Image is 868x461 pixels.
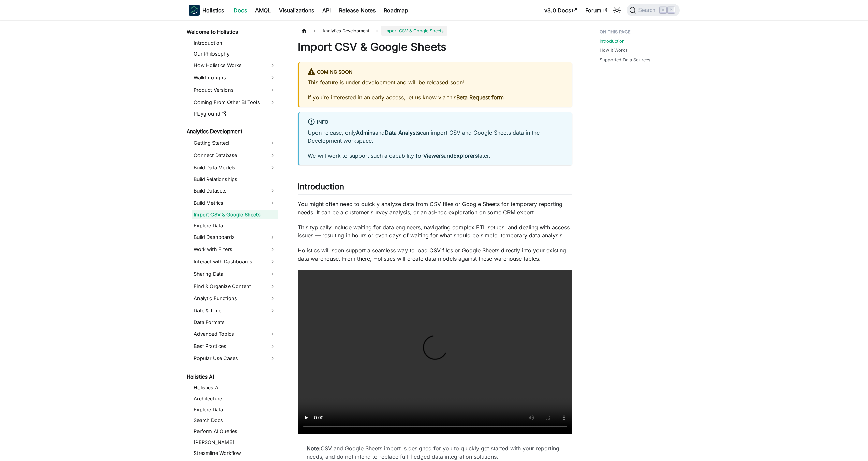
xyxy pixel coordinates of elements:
[307,444,564,461] p: CSV and Google Sheets import is designed for you to quickly get started with your reporting needs...
[423,152,444,159] strong: Viewers
[275,5,318,16] a: Visualizations
[192,318,278,327] a: Data Formats
[192,84,278,95] a: Product Versions
[612,5,622,16] button: Switch between dark and light mode (currently light mode)
[308,78,564,87] p: This feature is under development and will be released soon!
[182,20,284,461] nav: Docs sidebar
[307,445,321,452] strong: Note:
[192,244,278,255] a: Work with Filters
[380,5,412,16] a: Roadmap
[192,138,278,149] a: Getting Started
[251,5,275,16] a: AMQL
[192,416,278,425] a: Search Docs
[298,200,572,216] p: You might often need to quickly analyze data from CSV files or Google Sheets for temporary report...
[636,7,660,13] span: Search
[456,94,504,101] a: Beta Request form
[308,68,564,77] div: Coming Soon
[540,5,581,16] a: v3.0 Docs
[192,210,278,219] a: Import CSV & Google Sheets
[668,7,675,13] kbd: K
[192,293,278,304] a: Analytic Functions
[298,26,311,36] a: Home page
[581,5,612,16] a: Forum
[381,26,447,36] span: Import CSV & Google Sheets
[627,4,679,16] button: Search (Command+K)
[192,174,278,184] a: Build Relationships
[192,97,278,108] a: Coming From Other BI Tools
[192,162,278,173] a: Build Data Models
[192,394,278,403] a: Architecture
[298,223,572,240] p: This typically include waiting for data engineers, navigating complex ETL setups, and dealing wit...
[230,5,251,16] a: Docs
[308,152,564,160] p: We will work to support such a capability for and later.
[192,405,278,414] a: Explore Data
[192,281,278,292] a: Find & Organize Content
[202,6,224,14] b: Holistics
[185,27,278,37] a: Welcome to Holistics
[192,198,278,209] a: Build Metrics
[600,57,650,63] a: Supported Data Sources
[192,383,278,393] a: Holistics AI
[192,437,278,447] a: [PERSON_NAME]
[308,128,564,145] p: Upon release, only and can import CSV and Google Sheets data in the Development workspace.
[192,256,278,267] a: Interact with Dashboards
[192,353,278,364] a: Popular Use Cases
[192,305,278,316] a: Date & Time
[308,93,564,102] p: If you're interested in an early access, let us know via this .
[298,40,572,54] h1: Import CSV & Google Sheets
[192,49,278,59] a: Our Philosophy
[600,38,625,44] a: Introduction
[192,221,278,230] a: Explore Data
[192,60,278,71] a: How Holistics Works
[335,5,380,16] a: Release Notes
[298,270,572,434] video: Your browser does not support embedding video, but you can .
[192,448,278,458] a: Streamline Workflow
[385,129,420,136] strong: Data Analysts
[189,5,224,16] a: HolisticsHolistics
[453,152,478,159] strong: Explorers
[192,109,278,119] a: Playground
[185,127,278,136] a: Analytics Development
[192,341,278,352] a: Best Practices
[189,5,200,16] img: Holistics
[192,150,278,161] a: Connect Database
[192,427,278,436] a: Perform AI Queries
[185,372,278,382] a: Holistics AI
[192,38,278,48] a: Introduction
[356,129,375,136] strong: Admins
[308,118,564,127] div: info
[192,72,278,83] a: Walkthroughs
[319,26,373,36] span: Analytics Development
[192,328,278,339] a: Advanced Topics
[192,185,278,196] a: Build Datasets
[318,5,335,16] a: API
[660,7,666,13] kbd: ⌘
[298,26,572,36] nav: Breadcrumbs
[192,232,278,243] a: Build Dashboards
[298,182,572,195] h2: Introduction
[600,47,628,53] a: How It Works
[298,246,572,263] p: Holistics will soon support a seamless way to load CSV files or Google Sheets directly into your ...
[192,268,278,279] a: Sharing Data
